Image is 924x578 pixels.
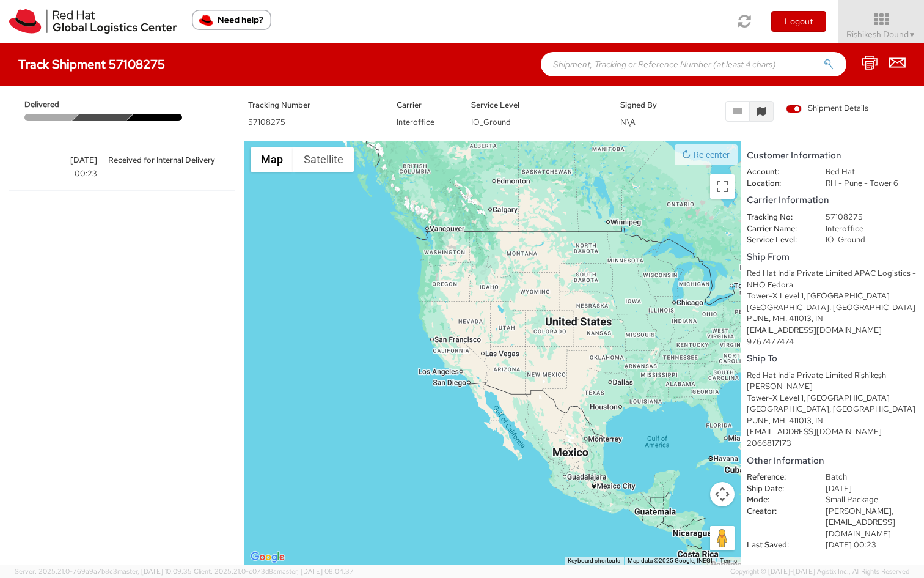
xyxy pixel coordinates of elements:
div: Red Hat India Private Limited APAC Logistics - NHO Fedora [747,268,918,291]
span: 57108275 [248,117,285,127]
button: Toggle fullscreen view [710,174,735,199]
h5: Carrier [397,101,453,109]
dt: Creator: [738,506,816,517]
h4: Track Shipment 57108275 [18,57,165,71]
dt: Location: [738,178,816,190]
dt: Ship Date: [738,483,816,495]
span: Map data ©2025 Google, INEGI [628,557,713,564]
h5: Service Level [471,101,602,109]
button: Logout [771,11,826,32]
dt: Tracking No: [738,212,816,223]
img: rh-logistics-00dfa346123c4ec078e1.svg [9,9,177,34]
span: Delivered [24,99,77,111]
div: Red Hat India Private Limited Rishikesh [PERSON_NAME] [747,370,918,393]
dt: Carrier Name: [738,223,816,235]
button: Keyboard shortcuts [568,557,620,565]
h5: Customer Information [747,150,918,161]
h5: Ship From [747,252,918,262]
span: master, [DATE] 08:04:37 [277,567,354,576]
dt: Last Saved: [738,539,816,551]
img: Google [248,549,288,565]
button: Re-center [675,144,738,165]
span: IO_Ground [471,117,511,127]
div: [EMAIL_ADDRESS][DOMAIN_NAME] [747,325,918,336]
h5: Ship To [747,354,918,364]
span: [DATE] [3,154,103,167]
div: Tower-X Level 1, [GEOGRAPHIC_DATA] [GEOGRAPHIC_DATA], [GEOGRAPHIC_DATA] [747,291,918,313]
span: master, [DATE] 10:09:35 [117,567,192,576]
dt: Account: [738,166,816,178]
dt: Mode: [738,494,816,506]
span: Client: 2025.21.0-c073d8a [194,567,354,576]
button: Show satellite imagery [293,147,354,172]
button: Drag Pegman onto the map to open Street View [710,526,735,550]
span: Rishikesh Dound [846,29,916,40]
div: PUNE, MH, 411013, IN [747,313,918,325]
button: Need help? [192,10,271,30]
a: Terms [720,557,737,564]
div: 2066817173 [747,438,918,450]
div: 9767477474 [747,336,918,348]
dt: Reference: [738,472,816,483]
h5: Signed By [620,101,676,109]
span: Server: 2025.21.0-769a9a7b8c3 [15,567,192,576]
input: Shipment, Tracking or Reference Number (at least 4 chars) [541,52,846,76]
label: Shipment Details [786,103,868,116]
span: Shipment Details [786,103,868,114]
div: Tower-X Level 1, [GEOGRAPHIC_DATA] [GEOGRAPHIC_DATA], [GEOGRAPHIC_DATA] [747,393,918,415]
span: Received for Internal Delivery [103,154,242,167]
span: Interoffice [397,117,435,127]
button: Show street map [251,147,293,172]
span: Copyright © [DATE]-[DATE] Agistix Inc., All Rights Reserved [730,567,909,577]
dt: Service Level: [738,234,816,246]
div: [EMAIL_ADDRESS][DOMAIN_NAME] [747,426,918,438]
span: [PERSON_NAME], [826,506,893,516]
span: N\A [620,117,636,127]
h5: Other Information [747,456,918,466]
a: Open this area in Google Maps (opens a new window) [248,549,288,565]
span: ▼ [909,30,916,40]
h5: Tracking Number [248,101,379,109]
span: 00:23 [3,167,103,180]
div: PUNE, MH, 411013, IN [747,415,918,427]
h5: Carrier Information [747,195,918,206]
button: Map camera controls [710,482,735,506]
